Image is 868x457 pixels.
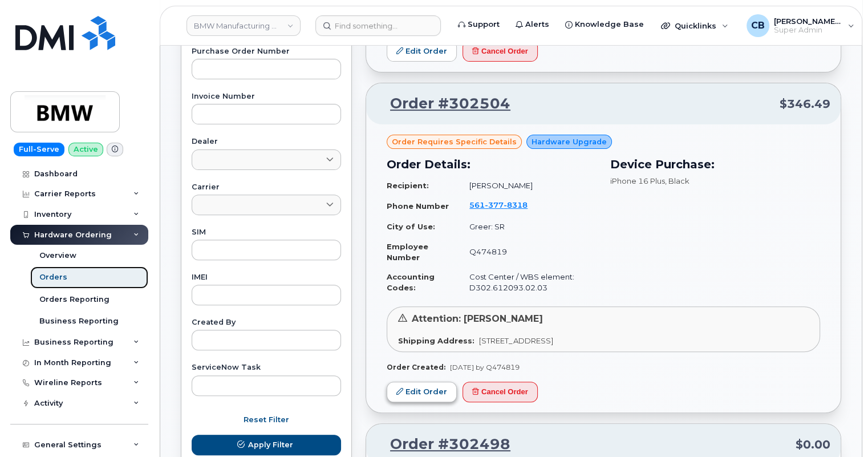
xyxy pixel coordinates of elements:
a: Order #302498 [376,434,510,455]
label: SIM [192,229,341,236]
a: Order #302504 [376,94,510,114]
td: Greer: SR [459,217,597,237]
button: Cancel Order [463,382,538,403]
span: Reset Filter [244,414,289,425]
strong: Recipient: [387,181,429,190]
button: Cancel Order [463,41,538,62]
span: Attention: [PERSON_NAME] [412,313,543,324]
td: Cost Center / WBS element: D302.612093.02.03 [459,267,597,297]
h3: Device Purchase: [610,156,820,173]
span: 8318 [504,200,528,209]
td: [PERSON_NAME] [459,176,597,196]
button: Reset Filter [192,410,341,430]
span: Apply Filter [248,439,293,450]
strong: Employee Number [387,242,428,262]
a: Edit Order [387,41,457,62]
span: iPhone 16 Plus [610,176,665,185]
label: Purchase Order Number [192,48,341,55]
label: Invoice Number [192,93,341,100]
button: Apply Filter [192,435,341,455]
span: [DATE] by Q474819 [450,363,520,371]
td: Q474819 [459,237,597,267]
span: Quicklinks [675,21,716,30]
a: BMW Manufacturing Co LLC [186,15,301,36]
h3: Order Details: [387,156,597,173]
label: Created By [192,319,341,326]
span: [PERSON_NAME] [PERSON_NAME] [774,17,842,26]
span: [STREET_ADDRESS] [479,336,553,345]
span: Hardware Upgrade [532,136,607,147]
a: Edit Order [387,382,457,403]
span: Order requires Specific details [392,136,517,147]
strong: Shipping Address: [398,336,474,345]
span: Alerts [525,19,549,30]
div: Chris Brian [739,14,862,37]
label: IMEI [192,274,341,281]
strong: Order Created: [387,363,445,371]
strong: Accounting Codes: [387,272,435,292]
span: Knowledge Base [575,19,644,30]
div: Quicklinks [653,14,736,37]
span: CB [751,19,765,33]
strong: City of Use: [387,222,435,231]
a: Knowledge Base [557,13,652,36]
span: $346.49 [780,96,830,112]
span: 377 [485,200,504,209]
span: Support [468,19,500,30]
input: Find something... [315,15,441,36]
span: 561 [469,200,528,209]
iframe: Messenger Launcher [818,407,859,448]
span: , Black [665,176,689,185]
a: Support [450,13,508,36]
label: ServiceNow Task [192,364,341,371]
label: Carrier [192,184,341,191]
span: $0.00 [796,436,830,453]
a: 5613778318 [469,200,541,209]
a: Alerts [508,13,557,36]
label: Dealer [192,138,341,145]
span: Super Admin [774,26,842,35]
strong: Phone Number [387,201,449,211]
